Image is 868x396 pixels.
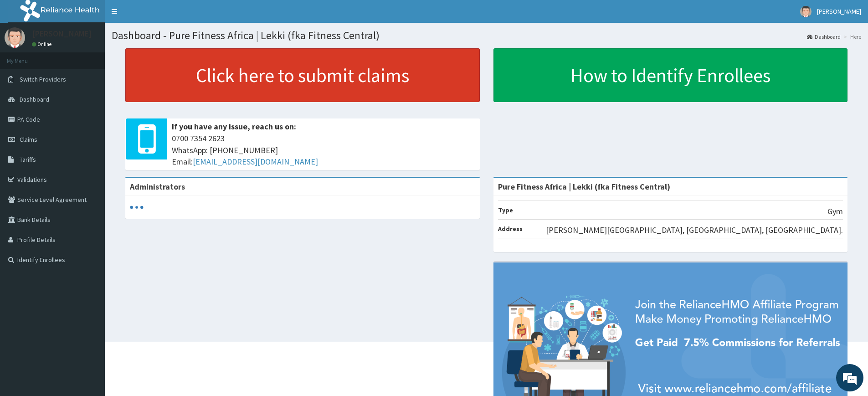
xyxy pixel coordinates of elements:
a: [EMAIL_ADDRESS][DOMAIN_NAME] [193,156,318,167]
a: Dashboard [807,33,841,41]
h1: Dashboard - Pure Fitness Africa | Lekki (fka Fitness Central) [112,30,861,41]
p: [PERSON_NAME][GEOGRAPHIC_DATA], [GEOGRAPHIC_DATA], [GEOGRAPHIC_DATA]. [546,224,843,236]
b: Type [498,206,513,214]
b: Address [498,225,523,233]
span: Tariffs [20,155,36,164]
a: Online [32,41,54,47]
a: Click here to submit claims [125,48,480,102]
p: [PERSON_NAME] [32,30,92,38]
strong: Pure Fitness Africa | Lekki (fka Fitness Central) [498,181,670,192]
img: User Image [5,27,25,48]
svg: audio-loading [130,201,144,214]
p: Gym [827,206,843,217]
b: Administrators [130,181,185,192]
a: How to Identify Enrollees [493,48,848,102]
span: Dashboard [20,95,49,103]
span: [PERSON_NAME] [817,7,861,15]
img: User Image [800,6,812,17]
b: If you have any issue, reach us on: [172,121,296,132]
span: Switch Providers [20,75,66,83]
li: Here [842,33,861,41]
span: Claims [20,135,37,144]
span: 0700 7354 2623 WhatsApp: [PHONE_NUMBER] Email: [172,133,475,168]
